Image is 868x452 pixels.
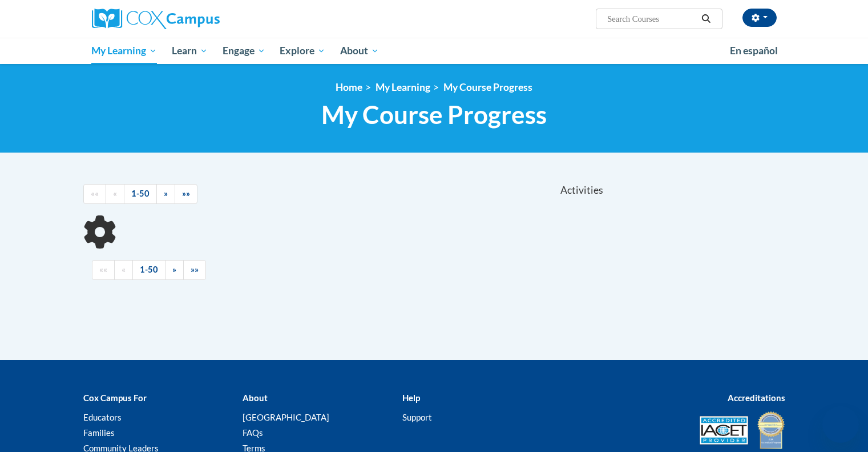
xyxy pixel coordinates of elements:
span: Learn [172,44,208,58]
a: 1-50 [124,184,157,204]
a: Learn [164,38,215,64]
a: Previous [114,260,133,280]
span: »» [182,189,190,198]
img: Cox Campus [92,9,220,29]
span: En español [730,45,778,57]
span: » [172,265,176,274]
span: « [113,189,117,198]
span: Engage [223,44,265,58]
input: Search Courses [606,12,697,26]
a: Families [83,427,115,438]
button: Search [697,12,714,26]
span: « [122,265,126,274]
a: Educators [83,412,122,422]
a: 1-50 [132,260,165,280]
a: Cox Campus [92,9,309,29]
a: Explore [272,38,333,64]
span: Activities [560,184,603,197]
span: »» [191,265,199,274]
a: Support [402,412,432,422]
a: Home [336,81,362,93]
a: Previous [106,184,124,204]
a: Engage [215,38,273,64]
b: Cox Campus For [83,393,147,403]
span: About [340,44,379,58]
a: About [333,38,386,64]
a: [GEOGRAPHIC_DATA] [243,412,329,422]
a: Begining [83,184,106,204]
span: My Learning [91,44,157,58]
a: End [175,184,197,204]
span: «« [91,189,99,198]
img: Accredited IACET® Provider [700,416,748,445]
span: My Course Progress [321,99,547,130]
a: Begining [92,260,115,280]
iframe: Button to launch messaging window [822,406,859,443]
a: FAQs [243,427,263,438]
a: En español [722,39,785,63]
span: Explore [280,44,325,58]
a: Next [156,184,175,204]
a: Next [165,260,184,280]
span: «« [99,265,107,274]
img: IDA® Accredited [757,410,785,450]
b: Help [402,393,420,403]
a: End [183,260,206,280]
a: My Course Progress [443,81,532,93]
a: My Learning [376,81,430,93]
button: Account Settings [742,9,777,27]
span: » [164,189,168,198]
b: About [243,393,268,403]
b: Accreditations [728,393,785,403]
div: Main menu [75,38,794,64]
a: My Learning [84,38,165,64]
